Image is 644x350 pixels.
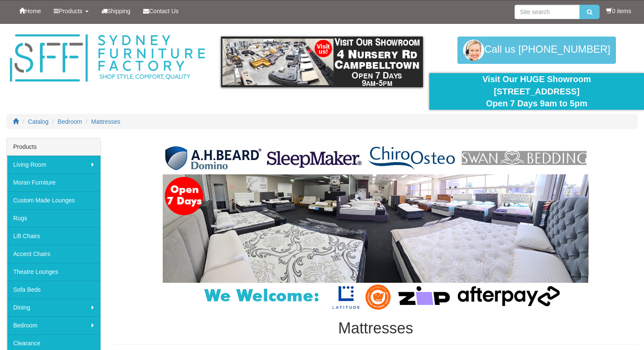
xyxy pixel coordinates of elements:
[515,5,580,19] input: Site search
[221,37,423,87] img: showroom.gif
[114,320,638,337] h1: Mattresses
[58,118,82,125] a: Bedroom
[7,316,101,334] a: Bedroom
[7,174,101,191] a: Moran Furniture
[47,0,95,22] a: Products
[7,245,101,263] a: Accent Chairs
[91,118,120,125] a: Mattresses
[7,263,101,281] a: Theatre Lounges
[59,8,82,14] span: Products
[7,227,101,245] a: Lift Chairs
[163,142,589,311] img: Mattresses
[28,118,49,125] a: Catalog
[7,209,101,227] a: Rugs
[6,32,208,84] img: Sydney Furniture Factory
[13,0,47,22] a: Home
[137,0,185,22] a: Contact Us
[7,299,101,316] a: Dining
[7,281,101,299] a: Sofa Beds
[7,138,101,156] div: Products
[436,73,638,110] div: Visit Our HUGE Showroom [STREET_ADDRESS] Open 7 Days 9am to 5pm
[25,8,41,14] span: Home
[7,156,101,174] a: Living Room
[149,8,178,14] span: Contact Us
[7,191,101,209] a: Custom Made Lounges
[95,0,137,22] a: Shipping
[107,8,131,14] span: Shipping
[606,7,631,15] li: 0 items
